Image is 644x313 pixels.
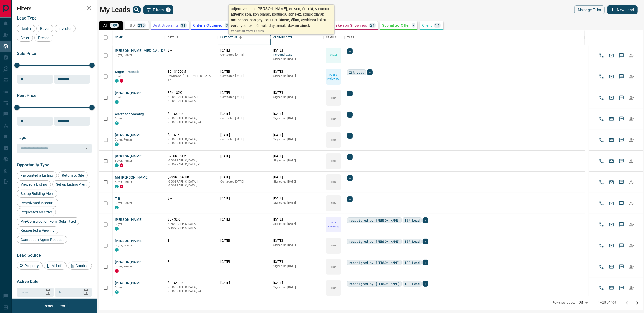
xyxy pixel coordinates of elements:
button: search button [133,6,141,13]
button: Email [608,242,615,250]
div: Favourited a Listing [17,171,57,179]
button: Call [598,263,605,271]
p: [DATE] [220,196,268,201]
p: Signed up [DATE] [273,57,321,61]
button: Email [608,263,615,271]
p: [DATE] [273,91,321,95]
button: Choose date [81,287,91,298]
button: Reallocate [628,263,636,271]
button: SMS [618,73,626,81]
p: Client [422,24,432,27]
div: Investor [55,25,76,32]
svg: Email [609,95,614,100]
span: Requested a Viewing [19,228,57,232]
svg: Sms [619,74,624,79]
button: Call [598,115,605,123]
button: Md [PERSON_NAME] [115,175,149,180]
svg: Email [609,116,614,122]
button: Call [598,178,605,186]
svg: Sms [619,180,624,185]
p: Signed up [DATE] [273,158,321,163]
div: Tags [347,30,354,45]
p: Signed up [DATE] [273,222,321,226]
div: condos.ca [115,100,119,104]
div: + [423,217,428,223]
button: Reallocate [628,242,636,250]
svg: Call [599,158,604,164]
div: property.ca [120,163,123,167]
span: ISR Lead [405,218,420,223]
span: + [349,175,351,181]
div: Viewed a Listing [17,180,51,188]
p: TBD [331,96,336,100]
p: $299K - $400K [168,175,215,180]
p: Submitted Offer [382,24,410,27]
svg: Call [599,116,604,122]
svg: Email [609,137,614,143]
button: Email [608,284,615,292]
button: SMS [618,284,626,292]
span: Set up Building Alert [19,191,55,196]
p: 14 [435,24,440,27]
div: Name [115,30,123,45]
span: Tags [17,135,26,140]
button: [PERSON_NAME] [115,217,143,222]
div: Condos [68,262,92,270]
button: Reallocate [628,199,636,207]
button: SMS [618,263,626,271]
p: - [413,24,414,27]
span: + [425,218,426,223]
p: North York, Vaughan [168,74,215,82]
span: + [349,133,351,138]
p: 8 [297,24,299,27]
div: + [347,154,353,160]
div: condos.ca [115,121,119,125]
button: Reallocate [628,136,636,144]
p: 215 [138,24,145,27]
div: Set up Building Alert [17,190,57,198]
div: Name [112,30,165,45]
button: Choose date [43,287,53,298]
button: Reallocate [628,221,636,228]
span: Buyer [38,26,51,31]
svg: Email [609,180,614,185]
p: Future Follow Up [327,73,340,81]
svg: Sms [619,285,624,291]
div: condos.ca [115,206,119,209]
svg: Email [609,74,614,79]
span: + [349,154,351,160]
span: + [349,91,351,96]
p: Just Browsing [327,221,340,228]
span: Buyer, Renter [115,159,133,162]
span: Viewed a Listing [19,182,49,186]
p: 65 [270,24,275,27]
p: [DATE] [220,154,268,158]
span: Condos [74,264,90,268]
svg: Call [599,222,604,227]
span: + [425,260,426,265]
p: Contacted [DATE] [220,180,268,184]
svg: Reallocate [629,95,634,100]
div: property.ca [120,185,123,188]
p: [DATE] [220,112,268,116]
div: Requested an Offer [17,208,56,216]
div: + [347,112,353,118]
p: [DATE] [220,217,268,222]
button: Reallocate [628,73,636,81]
button: Reallocate [628,178,636,186]
button: Email [608,157,615,165]
svg: Reallocate [629,285,634,291]
button: Asdfasdf Masdkg [115,112,144,117]
p: [DATE] [273,133,321,137]
p: Taken on Showings [334,24,367,27]
button: [PERSON_NAME] [115,154,143,159]
p: Contacted [DATE] [220,95,268,99]
p: [DATE] [273,154,321,158]
div: Tags [345,30,585,45]
button: Call [598,199,605,207]
button: Open [83,145,90,152]
div: Status [323,30,345,45]
button: SMS [618,221,626,228]
button: Call [598,221,605,228]
button: Email [608,94,615,102]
